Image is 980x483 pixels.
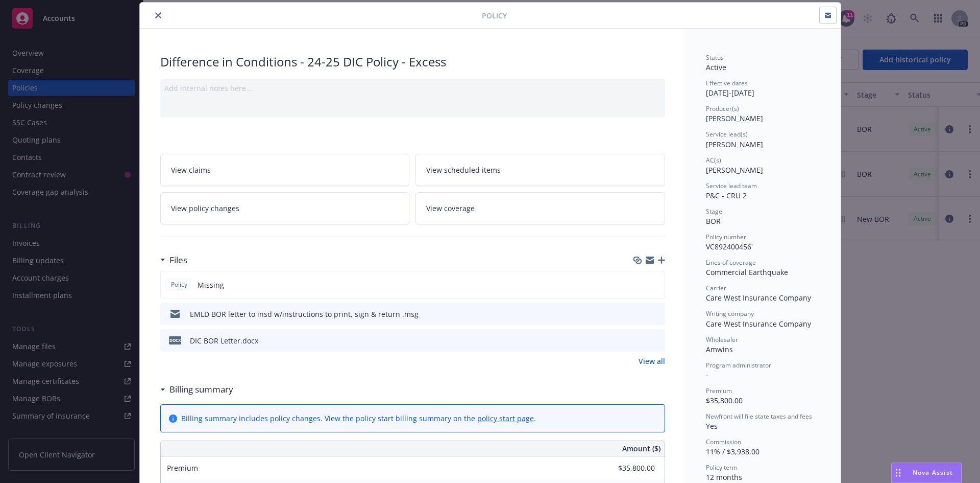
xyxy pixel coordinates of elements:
[160,254,187,267] div: Files
[622,443,660,454] span: Amount ($)
[635,335,644,346] button: download file
[706,258,756,267] span: Lines of coverage
[706,104,739,113] span: Producer(s)
[706,472,742,482] span: 12 months
[477,413,534,423] a: policy start page
[892,463,904,482] div: Drag to move
[164,83,661,94] div: Add internal notes here...
[706,293,811,303] span: Care West Insurance Company
[152,9,164,21] button: close
[169,254,187,267] h3: Files
[652,335,661,346] button: preview file
[706,191,747,200] span: P&C - CRU 2
[706,207,722,216] span: Stage
[706,62,726,72] span: Active
[181,413,536,424] div: Billing summary includes policy changes. View the policy start billing summary on the .
[706,130,748,139] span: Service lead(s)
[706,165,763,175] span: [PERSON_NAME]
[482,10,507,21] span: Policy
[913,468,953,477] span: Nova Assist
[171,203,239,214] span: View policy changes
[635,309,644,319] button: download file
[706,140,763,149] span: [PERSON_NAME]
[706,361,771,370] span: Program administrator
[706,242,753,251] span: VC892400456`
[706,309,754,318] span: Writing company
[160,383,233,396] div: Billing summary
[706,396,743,405] span: $35,800.00
[190,309,419,319] div: EMLD BOR letter to insd w/instructions to print, sign & return .msg
[706,386,732,395] span: Premium
[706,319,811,329] span: Care West Insurance Company
[706,412,812,421] span: Newfront will file state taxes and fees
[706,463,738,472] span: Policy term
[169,280,189,289] span: Policy
[639,356,665,366] a: View all
[706,156,721,165] span: AC(s)
[169,383,233,396] h3: Billing summary
[706,267,788,277] span: Commercial Earthquake
[706,421,718,431] span: Yes
[198,280,224,290] span: Missing
[167,463,198,473] span: Premium
[706,53,724,62] span: Status
[706,79,748,87] span: Effective dates
[706,233,746,241] span: Policy number
[190,335,258,346] div: DIC BOR Letter.docx
[169,336,181,344] span: docx
[706,335,738,344] span: Wholesaler
[706,447,759,456] span: 11% / $3,938.00
[652,309,661,319] button: preview file
[160,154,410,186] a: View claims
[160,53,665,71] div: Difference in Conditions - 24-25 DIC Policy - Excess
[706,438,741,446] span: Commission
[706,344,733,354] span: Amwins
[706,284,726,292] span: Carrier
[426,203,475,214] span: View coverage
[706,113,763,123] span: [PERSON_NAME]
[706,79,820,98] div: [DATE] - [DATE]
[160,192,410,224] a: View policy changes
[706,216,721,226] span: BOR
[415,154,665,186] a: View scheduled items
[706,181,757,190] span: Service lead team
[706,370,708,380] span: -
[595,461,661,476] input: 0.00
[891,463,962,483] button: Nova Assist
[415,192,665,224] a: View coverage
[171,165,211,175] span: View claims
[426,165,501,175] span: View scheduled items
